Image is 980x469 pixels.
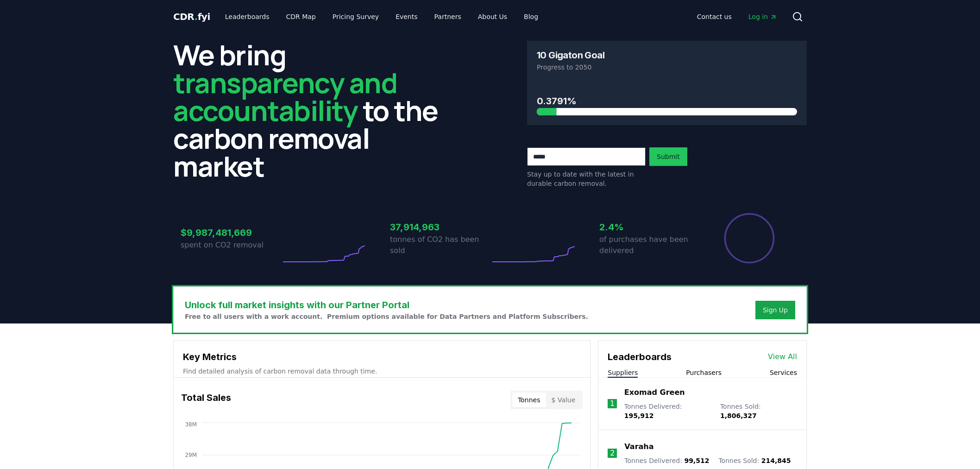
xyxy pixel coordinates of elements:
[686,368,722,377] button: Purchasers
[624,456,709,465] p: Tonnes Delivered :
[720,402,797,420] p: Tonnes Sold :
[181,240,281,251] p: spent on CO2 removal
[173,41,453,180] h2: We bring to the carbon removal market
[599,220,699,234] h3: 2.4%
[610,448,615,459] p: 2
[770,368,797,377] button: Services
[390,234,490,256] p: tonnes of CO2 has been sold
[741,8,785,25] a: Log in
[690,8,739,25] a: Contact us
[185,312,588,321] p: Free to all users with a work account. Premium options available for Data Partners and Platform S...
[624,402,711,420] p: Tonnes Delivered :
[537,51,604,60] h3: 10 Gigaton Goal
[761,457,791,464] span: 214,845
[279,8,323,25] a: CDR Map
[185,452,197,458] tspan: 29M
[183,367,581,376] p: Find detailed analysis of carbon removal data through time.
[763,305,788,315] a: Sign Up
[755,301,795,319] button: Sign Up
[608,368,638,377] button: Suppliers
[181,226,281,240] h3: $9,987,481,669
[173,10,210,23] a: CDR.fyi
[723,212,775,264] div: Percentage of sales delivered
[388,8,425,25] a: Events
[185,298,588,312] h3: Unlock full market insights with our Partner Portal
[610,398,615,409] p: 1
[427,8,469,25] a: Partners
[512,393,546,407] button: Tonnes
[684,457,709,464] span: 99,512
[183,350,581,364] h3: Key Metrics
[720,412,757,419] span: 1,806,327
[218,8,277,25] a: Leaderboards
[173,63,397,129] span: transparency and accountability
[516,8,546,25] a: Blog
[599,234,699,256] p: of purchases have been delivered
[690,8,785,25] nav: Main
[185,421,197,428] tspan: 38M
[624,412,654,419] span: 195,912
[718,456,791,465] p: Tonnes Sold :
[624,387,685,398] a: Exomad Green
[748,12,777,21] span: Log in
[181,391,231,409] h3: Total Sales
[471,8,515,25] a: About Us
[537,63,797,72] p: Progress to 2050
[173,11,210,22] span: CDR fyi
[390,220,490,234] h3: 37,914,963
[325,8,386,25] a: Pricing Survey
[768,351,797,362] a: View All
[546,393,581,407] button: $ Value
[218,8,546,25] nav: Main
[537,94,797,108] h3: 0.3791%
[608,350,672,364] h3: Leaderboards
[624,441,653,452] a: Varaha
[649,147,687,166] button: Submit
[527,170,646,188] p: Stay up to date with the latest in durable carbon removal.
[195,11,198,22] span: .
